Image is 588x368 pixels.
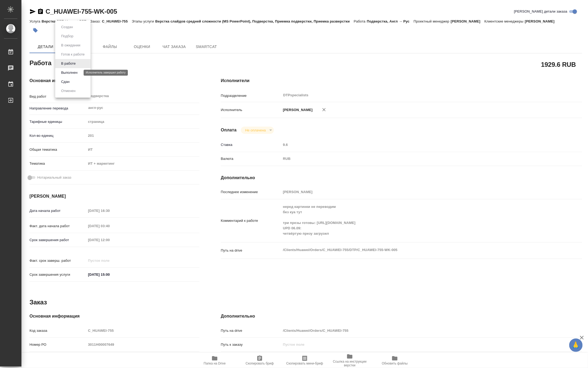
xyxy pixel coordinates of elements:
[59,24,75,30] button: Создан
[59,61,77,67] button: В работе
[59,51,86,57] button: Готов к работе
[59,70,79,76] button: Выполнен
[59,79,71,85] button: Сдан
[59,42,82,48] button: В ожидании
[59,88,77,94] button: Отменен
[59,33,75,39] button: Подбор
